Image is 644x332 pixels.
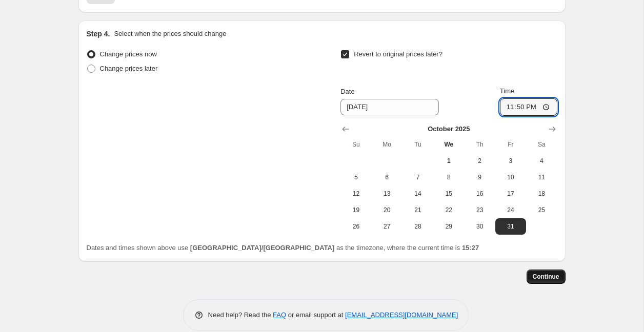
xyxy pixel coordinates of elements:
span: 22 [437,206,460,214]
span: 21 [407,206,429,214]
button: Tuesday October 14 2025 [402,185,433,202]
span: 10 [499,173,522,181]
p: Select when the prices should change [114,29,226,39]
span: 8 [437,173,460,181]
span: 1 [437,157,460,165]
button: Tuesday October 7 2025 [402,169,433,185]
span: Revert to original prices later? [354,50,442,58]
th: Friday [495,136,526,153]
span: 26 [345,222,367,231]
button: Saturday October 11 2025 [526,169,557,185]
span: Change prices now [100,50,157,58]
span: 29 [437,222,460,231]
button: Thursday October 23 2025 [464,202,495,218]
span: 31 [499,222,522,231]
button: Sunday October 19 2025 [340,202,371,218]
span: 14 [407,190,429,198]
a: FAQ [273,311,286,319]
span: 20 [376,206,398,214]
button: Show previous month, September 2025 [338,122,353,136]
input: 12:00 [500,98,557,116]
button: Monday October 13 2025 [372,185,402,202]
span: Time [500,87,514,95]
button: Wednesday October 8 2025 [433,169,464,185]
button: Saturday October 25 2025 [526,202,557,218]
input: 10/1/2025 [340,99,439,115]
button: Sunday October 5 2025 [340,169,371,185]
button: Wednesday October 22 2025 [433,202,464,218]
span: 24 [499,206,522,214]
button: Friday October 17 2025 [495,185,526,202]
button: Today Wednesday October 1 2025 [433,153,464,169]
button: Thursday October 2 2025 [464,153,495,169]
span: Th [468,140,491,149]
h2: Step 4. [87,29,110,39]
th: Tuesday [402,136,433,153]
th: Saturday [526,136,557,153]
span: 25 [530,206,553,214]
span: 23 [468,206,491,214]
th: Wednesday [433,136,464,153]
span: 7 [407,173,429,181]
button: Wednesday October 15 2025 [433,185,464,202]
a: [EMAIL_ADDRESS][DOMAIN_NAME] [345,311,458,319]
button: Sunday October 26 2025 [340,218,371,235]
span: 19 [345,206,367,214]
span: Mo [376,140,398,149]
span: 12 [345,190,367,198]
span: 11 [530,173,553,181]
span: or email support at [286,311,345,319]
span: 5 [345,173,367,181]
span: 13 [376,190,398,198]
span: Date [340,88,354,95]
span: Dates and times shown above use as the timezone, where the current time is [87,244,479,252]
span: 4 [530,157,553,165]
button: Monday October 27 2025 [372,218,402,235]
th: Thursday [464,136,495,153]
span: 2 [468,157,491,165]
b: 15:27 [462,244,479,252]
button: Tuesday October 28 2025 [402,218,433,235]
button: Tuesday October 21 2025 [402,202,433,218]
button: Thursday October 9 2025 [464,169,495,185]
span: Sa [530,140,553,149]
span: Continue [533,273,559,281]
button: Friday October 24 2025 [495,202,526,218]
span: 18 [530,190,553,198]
th: Monday [372,136,402,153]
th: Sunday [340,136,371,153]
span: 16 [468,190,491,198]
span: 3 [499,157,522,165]
button: Show next month, November 2025 [545,122,559,136]
span: Need help? Read the [208,311,273,319]
span: Su [345,140,367,149]
button: Thursday October 16 2025 [464,185,495,202]
button: Monday October 6 2025 [372,169,402,185]
button: Saturday October 18 2025 [526,185,557,202]
button: Friday October 31 2025 [495,218,526,235]
span: 9 [468,173,491,181]
b: [GEOGRAPHIC_DATA]/[GEOGRAPHIC_DATA] [190,244,334,252]
button: Saturday October 4 2025 [526,153,557,169]
span: 27 [376,222,398,231]
span: Fr [499,140,522,149]
span: Tu [407,140,429,149]
button: Sunday October 12 2025 [340,185,371,202]
span: 15 [437,190,460,198]
button: Monday October 20 2025 [372,202,402,218]
button: Continue [527,269,566,284]
span: Change prices later [100,65,158,72]
button: Friday October 3 2025 [495,153,526,169]
button: Wednesday October 29 2025 [433,218,464,235]
button: Friday October 10 2025 [495,169,526,185]
button: Thursday October 30 2025 [464,218,495,235]
span: We [437,140,460,149]
span: 17 [499,190,522,198]
span: 30 [468,222,491,231]
span: 6 [376,173,398,181]
span: 28 [407,222,429,231]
